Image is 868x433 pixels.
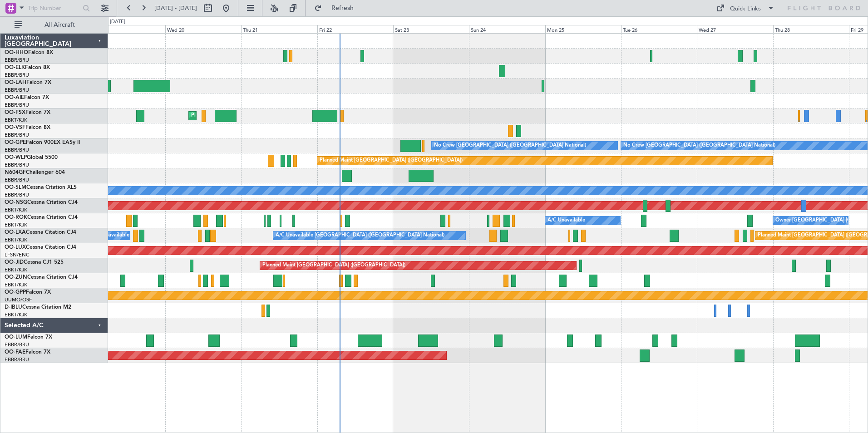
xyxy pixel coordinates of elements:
a: EBKT/KJK [5,207,27,213]
a: EBBR/BRU [5,356,29,363]
span: OO-FSX [5,110,25,115]
span: OO-ROK [5,215,27,220]
div: A/C Unavailable [GEOGRAPHIC_DATA] ([GEOGRAPHIC_DATA] National) [276,229,444,242]
button: All Aircraft [10,18,99,32]
span: OO-LUX [5,245,26,250]
a: D-IBLUCessna Citation M2 [5,305,71,310]
a: EBBR/BRU [5,132,29,138]
a: OO-SLMCessna Citation XLS [5,185,77,190]
span: OO-JID [5,260,24,265]
span: OO-ZUN [5,275,27,280]
a: EBBR/BRU [5,177,29,183]
a: OO-JIDCessna CJ1 525 [5,260,64,265]
button: Refresh [310,1,365,15]
span: Refresh [324,5,362,11]
span: [DATE] - [DATE] [154,4,197,12]
a: EBBR/BRU [5,192,29,198]
a: OO-LAHFalcon 7X [5,80,51,85]
div: Planned Maint Kortrijk-[GEOGRAPHIC_DATA] [191,109,297,123]
div: Thu 28 [773,25,849,33]
div: [DATE] [110,18,125,26]
div: No Crew [GEOGRAPHIC_DATA] ([GEOGRAPHIC_DATA] National) [623,139,775,153]
div: Tue 26 [621,25,697,33]
a: LFSN/ENC [5,251,30,258]
div: Mon 25 [545,25,621,33]
a: EBBR/BRU [5,162,29,168]
span: OO-LAH [5,80,26,85]
div: Fri 22 [317,25,393,33]
div: Wed 20 [165,25,241,33]
span: OO-WLP [5,155,27,160]
a: UUMO/OSF [5,296,32,303]
a: EBKT/KJK [5,266,27,273]
span: OO-GPP [5,290,26,295]
span: OO-ELK [5,65,25,70]
a: OO-LUMFalcon 7X [5,335,52,340]
a: EBBR/BRU [5,87,29,93]
a: EBKT/KJK [5,311,27,318]
a: OO-VSFFalcon 8X [5,125,50,130]
div: No Crew [GEOGRAPHIC_DATA] ([GEOGRAPHIC_DATA] National) [434,139,586,153]
a: EBKT/KJK [5,117,27,123]
div: Sat 23 [393,25,469,33]
a: OO-ROKCessna Citation CJ4 [5,215,78,220]
a: OO-FAEFalcon 7X [5,349,50,355]
a: OO-AIEFalcon 7X [5,95,49,100]
a: EBBR/BRU [5,72,29,79]
a: N604GFChallenger 604 [5,170,65,175]
span: D-IBLU [5,305,22,310]
div: Quick Links [730,5,761,14]
span: OO-FAE [5,349,25,355]
div: A/C Unavailable [547,214,585,227]
a: OO-HHOFalcon 8X [5,50,53,55]
a: EBKT/KJK [5,221,27,228]
a: EBKT/KJK [5,281,27,288]
span: N604GF [5,170,26,175]
a: EBBR/BRU [5,341,29,348]
span: OO-VSF [5,125,25,130]
a: EBBR/BRU [5,147,29,153]
a: OO-ZUNCessna Citation CJ4 [5,275,78,280]
a: OO-NSGCessna Citation CJ4 [5,200,78,205]
input: Trip Number [28,1,80,15]
div: Sun 24 [469,25,545,33]
span: OO-AIE [5,95,24,100]
a: EBKT/KJK [5,236,27,243]
div: Tue 19 [89,25,165,33]
span: OO-HHO [5,50,28,55]
span: OO-NSG [5,200,27,205]
a: EBBR/BRU [5,102,29,108]
span: OO-LXA [5,230,26,235]
a: OO-GPEFalcon 900EX EASy II [5,140,80,145]
a: OO-LXACessna Citation CJ4 [5,230,76,235]
button: Quick Links [712,1,779,15]
span: All Aircraft [24,22,96,28]
a: OO-FSXFalcon 7X [5,110,50,115]
a: OO-ELKFalcon 8X [5,65,50,70]
div: Planned Maint [GEOGRAPHIC_DATA] ([GEOGRAPHIC_DATA]) [320,154,463,167]
a: OO-GPPFalcon 7X [5,290,51,295]
div: Planned Maint [GEOGRAPHIC_DATA] ([GEOGRAPHIC_DATA]) [262,259,405,272]
span: OO-LUM [5,335,27,340]
span: OO-SLM [5,185,26,190]
span: OO-GPE [5,140,26,145]
a: OO-LUXCessna Citation CJ4 [5,245,76,250]
div: Wed 27 [697,25,773,33]
a: OO-WLPGlobal 5500 [5,155,58,160]
a: EBBR/BRU [5,57,29,64]
div: Thu 21 [241,25,317,33]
